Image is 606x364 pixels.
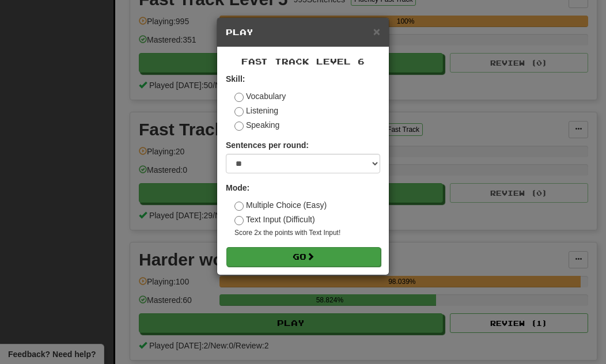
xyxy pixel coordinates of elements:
[373,25,380,37] button: Close
[226,139,309,151] label: Sentences per round:
[234,90,286,102] label: Vocabulary
[373,25,380,38] span: ×
[226,74,245,84] strong: Skill:
[234,199,327,211] label: Multiple Choice (Easy)
[234,119,279,131] label: Speaking
[234,107,244,116] input: Listening
[241,56,365,66] span: Fast Track Level 6
[234,122,244,131] input: Speaking
[234,216,244,225] input: Text Input (Difficult)
[234,214,315,225] label: Text Input (Difficult)
[226,26,380,38] h5: Play
[234,105,278,116] label: Listening
[234,93,244,102] input: Vocabulary
[226,247,381,267] button: Go
[226,183,249,192] strong: Mode:
[234,228,380,238] small: Score 2x the points with Text Input !
[234,202,244,211] input: Multiple Choice (Easy)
